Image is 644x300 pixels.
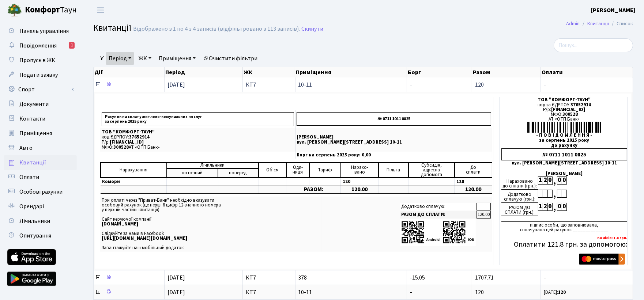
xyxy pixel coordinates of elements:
[501,138,627,143] div: за серпень 2025 року
[309,163,341,178] td: Тариф
[562,203,566,211] div: 0
[19,42,57,50] span: Повідомлення
[298,289,404,295] span: 10-11
[591,6,635,14] b: [PERSON_NAME]
[259,163,286,178] td: Об'єм
[102,135,294,140] p: код ЄДРПОУ:
[165,67,243,77] th: Період
[501,133,627,138] div: - П О В І Д О М Л Е Н Н Я -
[4,68,77,82] a: Подати заявку
[102,221,138,227] b: [DOMAIN_NAME]
[341,163,379,178] td: Нарахо- вано
[4,185,77,199] a: Особові рахунки
[501,117,627,122] div: АТ «ОТП Банк»
[4,97,77,111] a: Документи
[501,221,627,232] div: підпис особи, що заповнювала, сплачувала цей рахунок ______________
[133,26,300,33] div: Відображено з 1 по 4 з 4 записів (відфільтровано з 113 записів).
[136,52,154,65] a: ЖК
[101,163,167,178] td: Нарахування
[401,220,474,244] img: apps-qrcodes.png
[19,100,49,108] span: Документи
[501,143,627,148] div: до рахунку
[410,81,412,89] span: -
[587,20,609,27] a: Квитанції
[544,82,630,88] span: -
[94,67,165,77] th: Дії
[301,26,323,33] a: Скинути
[455,163,492,178] td: До cплати
[295,67,407,77] th: Приміщення
[102,145,294,150] p: МФО: АТ «ОТП Банк»
[4,170,77,185] a: Оплати
[91,4,110,16] button: Переключити навігацію
[501,107,627,112] div: Р/р:
[501,148,627,160] div: № 0711 1011 0825
[557,203,562,211] div: 0
[541,67,633,77] th: Оплати
[379,163,408,178] td: Пільга
[408,163,455,178] td: Субсидія, адресна допомога
[501,103,627,107] div: код за ЄДРПОУ:
[4,38,77,53] a: Повідомлення1
[455,178,492,186] td: 120
[286,186,341,193] td: РАЗОМ:
[4,199,77,214] a: Орендарі
[552,203,557,211] div: ,
[609,20,633,28] li: Список
[4,53,77,68] a: Пропуск в ЖК
[570,102,591,108] span: 37652914
[110,139,144,145] span: [FINANCIAL_ID]
[543,203,547,211] div: 2
[579,254,625,265] img: Masterpass
[102,112,294,126] p: Рахунок на сплату житлово-комунальних послуг за серпень 2025 року
[554,38,633,52] input: Пошук...
[297,153,491,157] p: Борг на серпень 2025 року: 0,00
[25,4,60,16] b: Комфорт
[100,197,322,252] td: При оплаті через "Приват-Банк" необхідно вказувати особовий рахунок (це перші 8 цифр 12-значного ...
[557,176,562,185] div: 0
[19,202,44,210] span: Орендарі
[106,52,134,65] a: Період
[19,115,45,123] span: Контакти
[246,82,292,88] span: КТ7
[501,240,627,249] h5: Оплатити 121.8 грн. за допомогою:
[555,16,644,31] nav: breadcrumb
[400,211,476,219] td: РАЗОМ ДО СПЛАТИ:
[167,163,259,168] td: Лічильники
[341,178,379,186] td: 120
[19,173,39,181] span: Оплати
[19,188,63,196] span: Особові рахунки
[544,289,566,296] small: [DATE]:
[477,211,491,219] td: 120.00
[102,140,294,145] p: Р/р:
[102,235,187,242] b: [URL][DOMAIN_NAME][DOMAIN_NAME]
[19,56,55,64] span: Пропуск в ЖК
[102,130,294,134] p: ТОВ "КОМФОРТ-ТАУН"
[297,112,491,126] p: № 0711 1011 0825
[558,289,566,296] b: 120
[455,186,492,193] td: 120.00
[4,214,77,228] a: Лічильники
[167,168,218,178] td: поточний
[4,141,77,155] a: Авто
[597,235,627,240] b: Комісія: 1.8 грн.
[547,203,552,211] div: 0
[475,81,484,89] span: 120
[547,176,552,185] div: 0
[298,275,404,281] span: 378
[25,4,77,16] span: Таун
[246,289,292,295] span: КТ7
[566,20,580,27] a: Admin
[538,176,543,185] div: 1
[341,186,379,193] td: 120.00
[19,217,50,225] span: Лічильники
[19,71,58,79] span: Подати заявку
[218,168,259,178] td: поперед.
[562,111,578,118] span: 300528
[19,159,46,167] span: Квитанції
[400,203,476,210] td: Додатково сплачую:
[4,82,77,97] a: Спорт
[297,140,491,145] p: вул. [PERSON_NAME][STREET_ADDRESS] 10-11
[501,112,627,117] div: МФО:
[551,106,585,113] span: [FINANCIAL_ID]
